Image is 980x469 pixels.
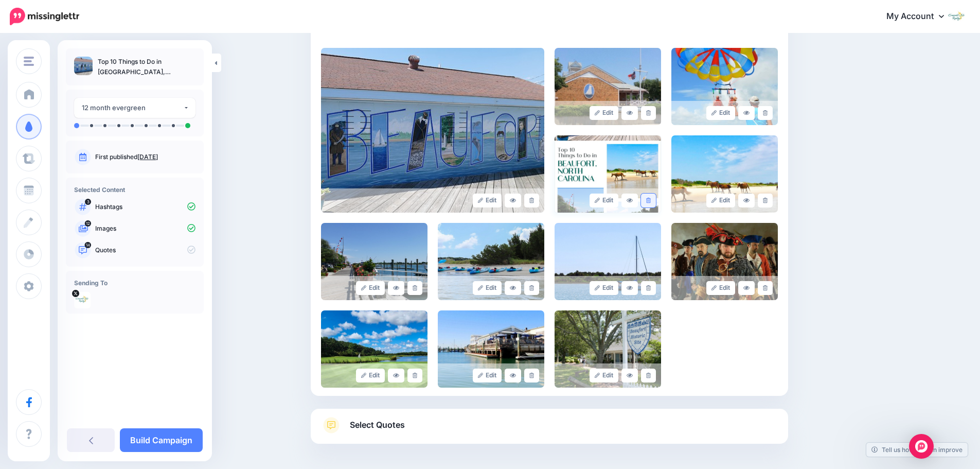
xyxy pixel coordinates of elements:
[85,242,92,248] span: 14
[671,135,778,213] img: 04cb3e4f6038fa5d00e7edb1a4c43b06_large.jpg
[321,48,544,213] img: d956b4ff76c7595aeb83f53298553baa_large.jpg
[85,199,91,205] span: 3
[473,369,502,383] a: Edit
[473,281,502,295] a: Edit
[137,153,158,161] a: [DATE]
[74,292,91,308] img: l5ef-sXV-2662.jpg
[85,220,91,227] span: 12
[866,443,968,457] a: Tell us how we can improve
[706,194,736,207] a: Edit
[74,279,195,287] h4: Sending To
[555,223,661,300] img: 4ea2abf87f4d7f44fdeb3da82b7fb017_large.jpg
[555,310,661,388] img: 9b126dd5d88aa52e7435b2e5b32c4d34_large.jpg
[555,135,661,213] img: 46cbf840fb92ee3a34b1aeceaef29636_large.jpg
[356,281,385,295] a: Edit
[98,57,195,77] p: Top 10 Things to Do in [GEOGRAPHIC_DATA], [GEOGRAPHIC_DATA]
[74,57,93,75] img: d956b4ff76c7595aeb83f53298553baa_thumb.jpg
[95,202,195,212] p: Hashtags
[95,224,195,233] p: Images
[438,223,544,300] img: e4d19139e848ec16ff4bfcfadd900218_large.jpg
[671,48,778,125] img: 6ef7c7fc107cf6663faa5e747914acbc_large.jpg
[438,310,544,388] img: 65bc7b38863996ca66e395c4670a3962_large.jpg
[590,281,619,295] a: Edit
[555,48,661,125] img: 4ebd0c2921a3bb4bd9e0a394a6328257_large.jpg
[24,57,34,66] img: menu.png
[95,152,195,162] p: First published
[876,4,965,29] a: My Account
[10,8,79,25] img: Missinglettr
[473,194,502,207] a: Edit
[74,98,195,118] button: 12 month evergreen
[321,310,427,388] img: 06f78272b413605edff20eb066508a21_large.jpg
[321,417,778,444] a: Select Quotes
[321,223,427,300] img: 7268b2df41f74d2b3c34af50035eac47_large.jpg
[671,223,778,300] img: 93ffd163b4853fcd6b8129069fc559b7_large.jpg
[356,369,385,383] a: Edit
[590,369,619,383] a: Edit
[590,106,619,120] a: Edit
[590,194,619,207] a: Edit
[350,418,405,432] span: Select Quotes
[706,281,736,295] a: Edit
[909,434,934,459] div: Open Intercom Messenger
[95,246,195,255] p: Quotes
[706,106,736,120] a: Edit
[82,102,183,114] div: 12 month evergreen
[74,186,195,194] h4: Selected Content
